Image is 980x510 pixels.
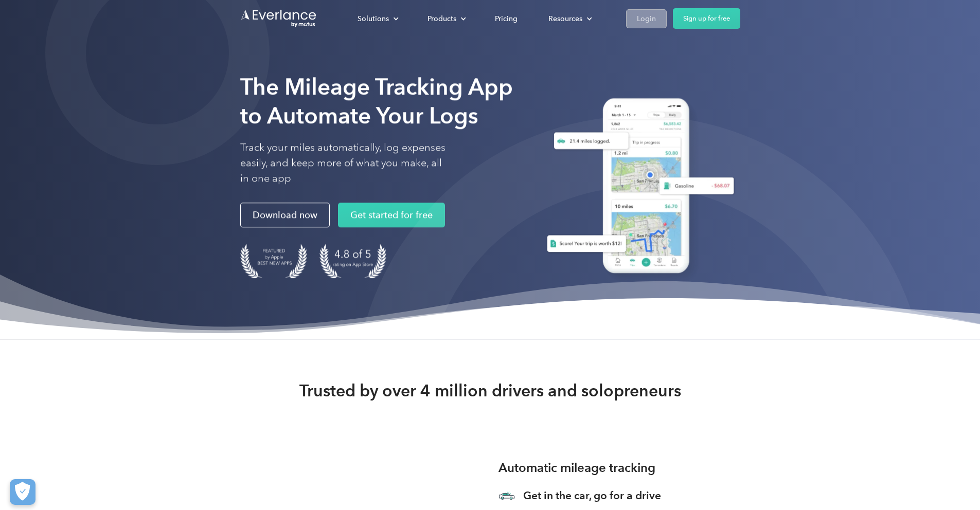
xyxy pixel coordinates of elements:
div: Products [427,12,456,25]
a: Pricing [485,10,528,28]
button: Cookies Settings [10,479,35,505]
div: Solutions [358,12,389,25]
div: Products [417,10,474,28]
img: Everlance, mileage tracker app, expense tracking app [534,90,740,285]
a: Get started for free [338,203,445,227]
a: Sign up for free [673,8,740,29]
img: Badge for Featured by Apple Best New Apps [240,244,307,278]
div: Login [637,12,656,25]
div: Resources [548,12,582,25]
strong: Trusted by over 4 million drivers and solopreneurs [299,380,681,401]
h3: Automatic mileage tracking [498,459,655,477]
img: 4.9 out of 5 stars on the app store [319,244,386,278]
strong: The Mileage Tracking App to Automate Your Logs [240,73,513,129]
div: Pricing [495,12,518,25]
a: Login [626,9,667,28]
a: Download now [240,203,330,227]
p: Track your miles automatically, log expenses easily, and keep more of what you make, all in one app [240,140,446,186]
h3: Get in the car, go for a drive [523,488,740,503]
div: Resources [538,10,600,28]
div: Solutions [347,10,407,28]
a: Go to homepage [240,9,317,28]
